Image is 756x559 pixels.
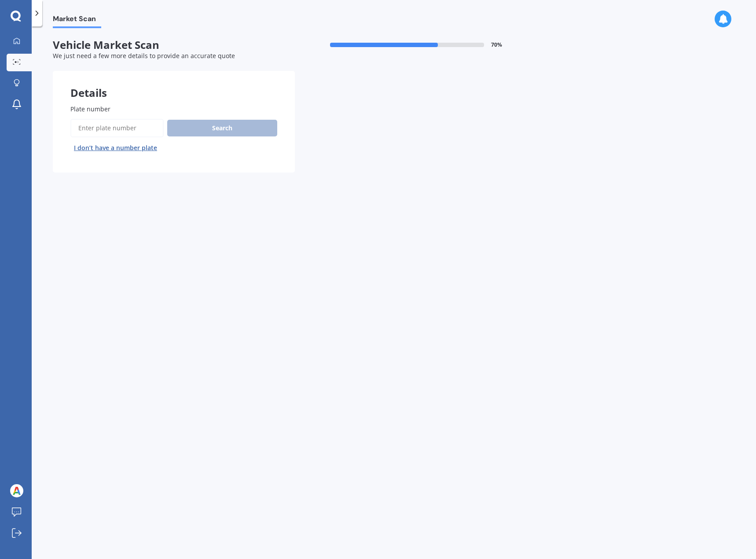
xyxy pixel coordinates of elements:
[53,39,295,51] span: Vehicle Market Scan
[53,51,235,60] span: We just need a few more details to provide an accurate quote
[10,484,23,497] img: ACg8ocJQ6aR1PYu7PSuc3cMm15e8d3QdSbXQipiMPGz_8X2eVwJ_18CL=s96-c
[53,71,295,97] div: Details
[491,42,502,48] span: 70 %
[70,141,161,155] button: I don’t have a number plate
[70,105,110,113] span: Plate number
[53,15,101,26] span: Market Scan
[70,119,164,137] input: Enter plate number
